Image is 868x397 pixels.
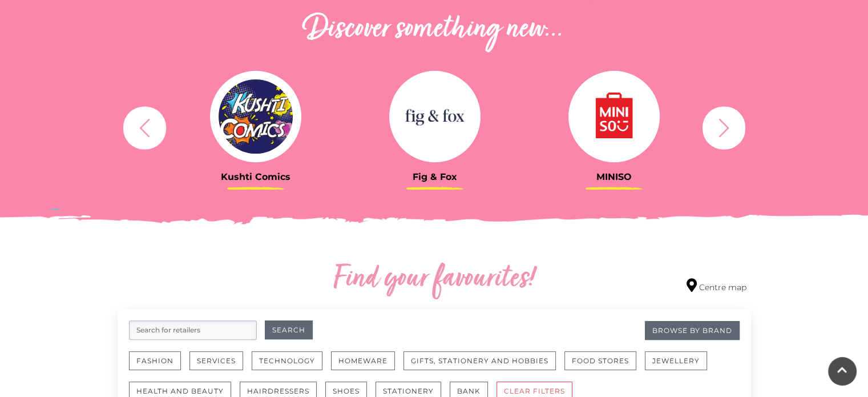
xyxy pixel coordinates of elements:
button: Search [265,320,313,339]
h3: Fig & Fox [354,171,516,182]
a: Fashion [129,351,189,382]
a: MINISO [533,71,695,182]
button: Homeware [331,351,395,370]
button: Jewellery [645,351,707,370]
a: Homeware [331,351,403,382]
button: Gifts, Stationery and Hobbies [403,351,556,370]
h2: Discover something new... [118,11,751,48]
a: Fig & Fox [354,71,516,182]
h2: Find your favourites! [226,261,643,298]
a: Browse By Brand [645,321,740,340]
a: Centre map [687,278,746,294]
a: Technology [252,351,331,382]
button: Services [189,351,243,370]
a: Gifts, Stationery and Hobbies [403,351,564,382]
a: Jewellery [645,351,716,382]
a: Food Stores [564,351,645,382]
button: Food Stores [564,351,636,370]
input: Search for retailers [129,320,257,340]
h3: Kushti Comics [175,171,337,182]
h3: MINISO [533,171,695,182]
button: Technology [252,351,322,370]
a: Services [189,351,252,382]
button: Fashion [129,351,181,370]
a: Kushti Comics [175,71,337,182]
